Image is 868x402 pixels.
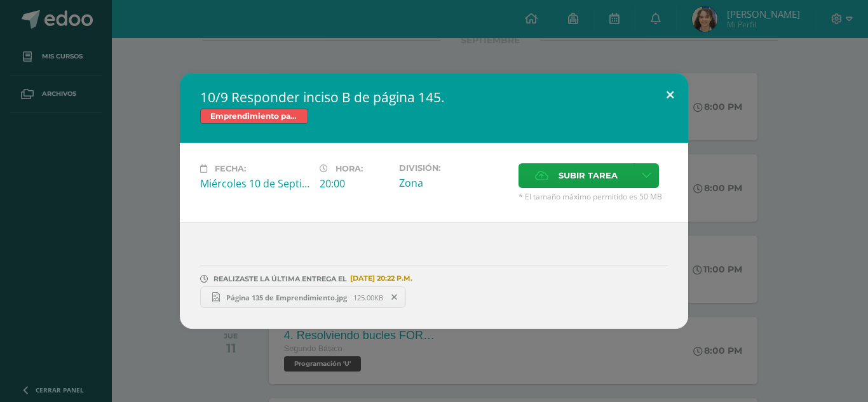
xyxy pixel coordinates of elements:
a: Página 135 de Emprendimiento.jpg 125.00KB [200,286,406,308]
span: [DATE] 20:22 P.M. [347,278,412,279]
label: División: [399,163,508,173]
span: REALIZASTE LA ÚLTIMA ENTREGA EL [214,274,347,283]
span: * El tamaño máximo permitido es 50 MB [519,191,668,202]
span: Subir tarea [559,164,618,187]
div: Zona [399,176,508,190]
span: 125.00KB [353,293,383,302]
div: 20:00 [320,177,389,191]
h2: 10/9 Responder inciso B de página 145. [200,88,668,106]
span: Fecha: [215,164,246,173]
div: Miércoles 10 de Septiembre [200,177,309,191]
span: Emprendimiento para la productividad [200,109,308,124]
span: Hora: [336,164,363,173]
span: Página 135 de Emprendimiento.jpg [220,293,353,302]
span: Remover entrega [384,290,405,304]
button: Close (Esc) [652,73,688,116]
